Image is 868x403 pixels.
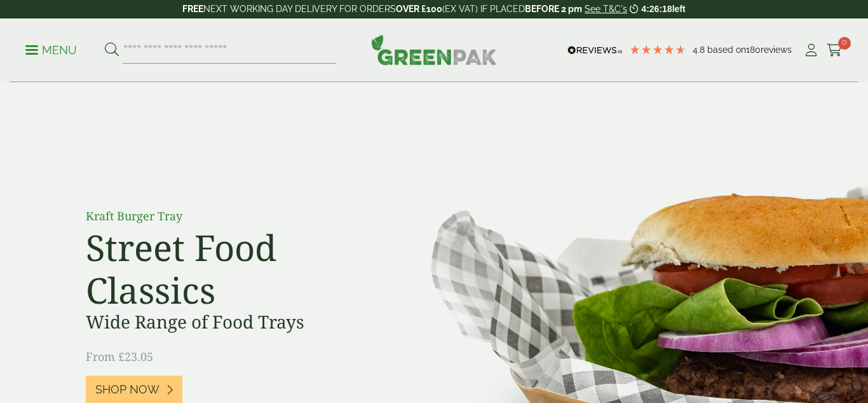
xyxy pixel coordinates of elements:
[827,44,843,57] i: Cart
[641,4,672,14] span: 4:26:18
[396,4,442,14] strong: OVER £100
[567,46,623,55] img: REVIEWS.io
[629,44,686,55] div: 4.78 Stars
[86,349,153,364] span: From £23.05
[525,4,582,14] strong: BEFORE 2 pm
[746,45,761,55] span: 180
[182,4,203,14] strong: FREE
[86,311,372,333] h3: Wide Range of Food Trays
[827,41,843,60] a: 0
[585,4,627,14] a: See T&C's
[25,43,77,55] a: Menu
[693,45,707,55] span: 4.8
[371,34,497,65] img: GreenPak Supplies
[86,226,372,311] h2: Street Food Classics
[707,45,746,55] span: Based on
[803,44,819,57] i: My Account
[86,208,372,225] p: Kraft Burger Tray
[25,43,77,58] p: Menu
[761,45,792,55] span: reviews
[672,4,686,14] span: left
[86,376,182,403] a: Shop Now
[838,37,851,50] span: 0
[95,383,159,397] span: Shop Now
